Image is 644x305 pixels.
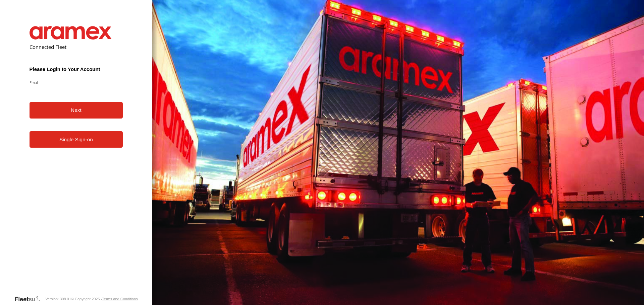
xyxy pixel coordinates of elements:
[30,66,123,72] h3: Please Login to Your Account
[30,102,123,119] button: Next
[14,296,45,302] a: Visit our Website
[102,297,138,301] a: Terms and Conditions
[45,297,71,301] div: Version: 308.01
[71,297,138,301] div: © Copyright 2025 -
[30,80,123,85] label: Email
[30,131,123,148] a: Single Sign-on
[30,26,112,40] img: Aramex
[30,44,123,50] h2: Connected Fleet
